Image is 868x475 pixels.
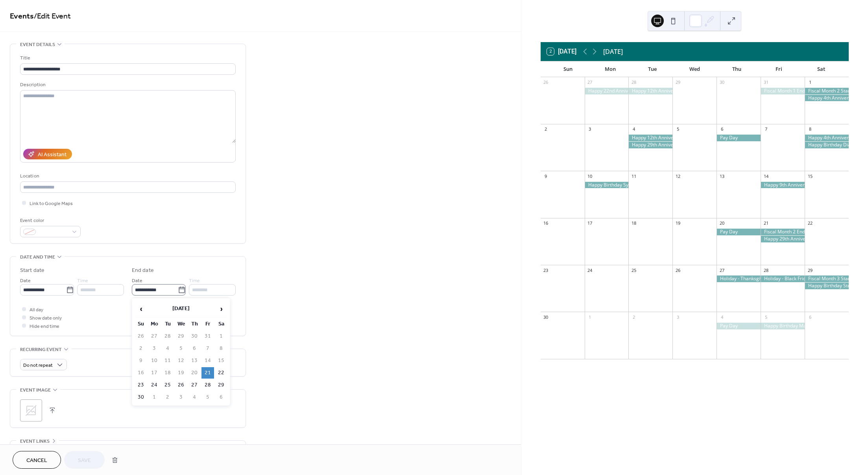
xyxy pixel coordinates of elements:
[20,277,31,285] span: Date
[763,126,769,132] div: 7
[215,318,227,330] th: Sa
[763,220,769,226] div: 21
[675,314,681,320] div: 3
[761,182,805,189] div: Happy 9th Anniversary Chris Colvin!
[161,379,174,391] td: 25
[20,172,234,180] div: Location
[628,88,672,94] div: Happy 12th Anniversary Ashton Prifer!
[807,173,813,179] div: 15
[175,343,187,354] td: 5
[23,149,72,159] button: AI Assistant
[761,88,805,94] div: Fiscal Month 1 Ends
[201,392,214,403] td: 5
[135,318,147,330] th: Su
[587,173,593,179] div: 10
[805,142,849,148] div: Happy Birthday Dianne Herrin!
[719,220,725,226] div: 20
[161,343,174,354] td: 4
[34,9,71,24] span: / Edit Event
[135,367,147,379] td: 16
[215,343,227,354] td: 8
[215,392,227,403] td: 6
[763,314,769,320] div: 5
[77,277,88,285] span: Time
[719,126,725,132] div: 6
[188,355,201,366] td: 13
[188,331,201,342] td: 30
[201,379,214,391] td: 28
[20,266,44,275] div: Start date
[161,392,174,403] td: 2
[38,151,66,159] div: AI Assistant
[585,182,629,189] div: Happy Birthday Sydney Jernigan!
[631,220,637,226] div: 18
[675,220,681,226] div: 19
[20,437,50,445] span: Event links
[148,318,161,330] th: Mo
[717,135,761,141] div: Pay Day
[132,277,142,285] span: Date
[543,126,549,132] div: 2
[135,331,147,342] td: 26
[761,236,805,242] div: Happy 29th Anniversary Dave Quinter!
[30,314,62,322] span: Show date only
[543,173,549,179] div: 9
[135,343,147,354] td: 2
[631,173,637,179] div: 11
[148,301,214,318] th: [DATE]
[175,318,187,330] th: We
[215,331,227,342] td: 1
[674,61,716,77] div: Wed
[20,41,55,49] span: Event details
[807,314,813,320] div: 6
[161,331,174,342] td: 28
[215,355,227,366] td: 15
[188,367,201,379] td: 20
[201,343,214,354] td: 7
[761,323,805,329] div: Happy Birthday Margaret Cavalier!
[20,81,234,89] div: Description
[10,9,34,24] a: Events
[807,267,813,273] div: 29
[805,275,849,282] div: Fiscal Month 3 Starts
[543,267,549,273] div: 23
[10,441,246,457] div: •••
[631,314,637,320] div: 2
[805,283,849,289] div: Happy Birthday Steve Smith!
[758,61,800,77] div: Fri
[161,367,174,379] td: 18
[805,95,849,102] div: Happy 4th Anniversary Timothy Keller!
[20,346,62,354] span: Recurring event
[587,267,593,273] div: 24
[20,386,51,394] span: Event image
[201,318,214,330] th: Fr
[148,343,161,354] td: 3
[20,253,55,261] span: Date and time
[148,392,161,403] td: 1
[631,126,637,132] div: 4
[587,126,593,132] div: 3
[603,47,623,56] div: [DATE]
[763,79,769,85] div: 31
[161,318,174,330] th: Tu
[675,79,681,85] div: 29
[175,367,187,379] td: 19
[807,79,813,85] div: 1
[628,135,672,141] div: Happy 12th Anniversary Jeff Thoms!
[719,173,725,179] div: 13
[675,173,681,179] div: 12
[30,306,43,314] span: All day
[675,267,681,273] div: 26
[807,220,813,226] div: 22
[800,61,842,77] div: Sat
[587,314,593,320] div: 1
[717,323,761,329] div: Pay Day
[215,367,227,379] td: 22
[805,135,849,141] div: Happy 4th Anniversary Marika Selzler Williams!
[175,392,187,403] td: 3
[215,301,227,317] span: ›
[175,331,187,342] td: 29
[201,355,214,366] td: 14
[761,229,805,235] div: Fiscal Month 2 Ends
[631,61,673,77] div: Tue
